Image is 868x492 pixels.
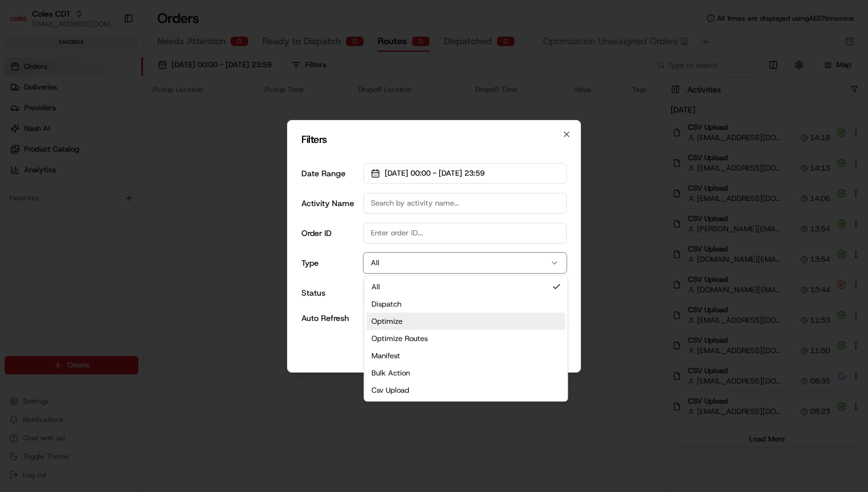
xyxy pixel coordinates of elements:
a: 💻API Documentation [92,221,189,242]
span: Knowledge Base [23,226,88,237]
span: • [95,178,99,187]
input: Enter order ID... [363,223,567,243]
img: Nash [11,11,34,34]
span: [DATE] 00:00 - [DATE] 23:59 [385,168,485,179]
label: Activity Name [301,199,354,207]
span: API Documentation [108,226,184,237]
span: Dispatch [371,299,401,309]
img: Abhishek Arora [11,167,30,185]
div: Past conversations [11,149,77,158]
span: All [371,282,380,292]
div: 💻 [97,227,106,236]
label: Order ID [301,229,332,237]
button: All [363,253,567,273]
span: Bulk action [371,368,410,378]
button: See all [178,147,209,161]
input: Clear [30,74,189,86]
label: Date Range [301,169,346,177]
label: Auto Refresh [301,314,349,322]
label: Type [301,259,319,267]
input: Search by activity name... [363,193,567,214]
span: Csv upload [371,385,409,396]
h2: Filters [301,134,567,145]
div: 📗 [11,227,21,236]
span: Optimize routes [371,334,428,344]
label: Status [301,289,325,297]
span: Manifest [371,351,400,361]
span: Optimize [371,316,402,327]
p: Welcome 👋 [11,46,209,64]
span: [DATE] [102,178,125,187]
img: 1736555255976-a54dd68f-1ca7-489b-9aae-adbdc363a1c4 [11,110,32,130]
a: 📗Knowledge Base [7,221,92,242]
img: 4281594248423_2fcf9dad9f2a874258b8_72.png [24,110,45,130]
div: We're available if you need us! [52,121,158,130]
span: [PERSON_NAME] [36,178,93,187]
button: Start new chat [195,113,209,127]
div: Start new chat [52,110,188,121]
a: Powered byPylon [81,253,139,262]
span: Pylon [114,254,139,262]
